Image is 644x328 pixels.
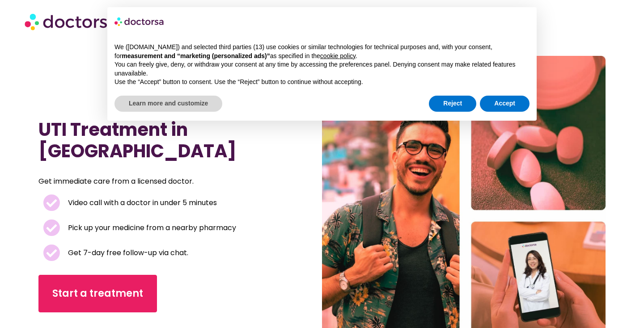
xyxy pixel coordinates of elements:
[480,96,530,112] button: Accept
[122,52,270,59] strong: measurement and “marketing (personalized ads)”
[38,275,157,312] a: Start a treatment
[66,197,217,209] span: Video call with a doctor in under 5 minutes
[38,119,280,162] h1: UTI Treatment in [GEOGRAPHIC_DATA]
[66,247,188,259] span: Get 7-day free follow-up via chat.
[114,14,165,29] img: logo
[429,96,476,112] button: Reject
[114,96,222,112] button: Learn more and customize
[38,175,258,188] p: Get immediate care from a licensed doctor.
[66,222,236,234] span: Pick up your medicine from a nearby pharmacy
[52,286,143,301] span: Start a treatment
[114,60,530,78] p: You can freely give, deny, or withdraw your consent at any time by accessing the preferences pane...
[114,78,530,87] p: Use the “Accept” button to consent. Use the “Reject” button to continue without accepting.
[320,52,356,59] a: cookie policy
[114,43,530,60] p: We ([DOMAIN_NAME]) and selected third parties (13) use cookies or similar technologies for techni...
